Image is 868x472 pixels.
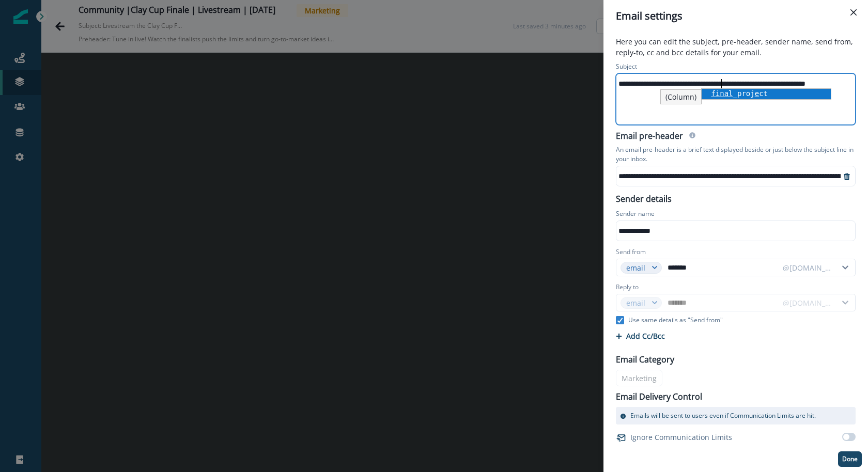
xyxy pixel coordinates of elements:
p: Email Category [616,353,674,366]
button: Add Cc/Bcc [616,331,665,341]
label: Reply to [616,282,639,292]
p: Email Delivery Control [616,390,702,403]
button: Done [838,451,862,467]
p: Ignore Communication Limits [630,432,732,443]
p: An email pre-header is a brief text displayed beside or just below the subject line in your inbox. [616,143,856,166]
label: Send from [616,247,646,257]
p: Sender name [616,209,655,221]
p: Here you can edit the subject, pre-header, sender name, send from, reply-to, cc and bcc details f... [610,36,862,60]
button: Close [845,4,862,21]
div: (Column) [660,89,702,104]
p: Sender details [610,191,678,205]
h2: Email pre-header [616,131,683,143]
svg: remove-preheader [843,172,851,181]
p: Subject [616,62,637,73]
p: Use same details as "Send from" [628,316,723,325]
p: Emails will be sent to users even if Communication Limits are hit. [630,411,816,420]
p: Done [842,455,858,463]
span: _proj ct [711,89,768,98]
div: Email settings [616,8,856,24]
span: final [711,89,733,98]
div: email [626,262,647,273]
span: e [755,89,759,98]
div: @[DOMAIN_NAME] [783,262,832,273]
